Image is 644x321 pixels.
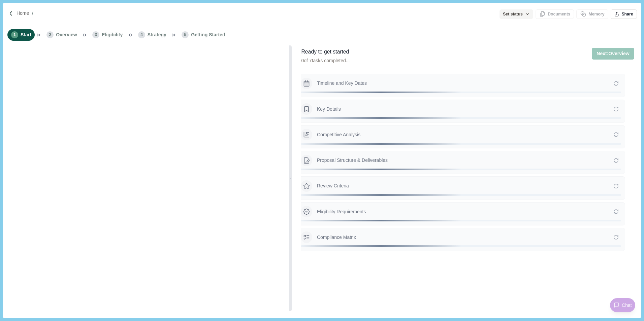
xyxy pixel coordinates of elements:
[148,31,166,38] span: Strategy
[317,106,613,113] p: Key Details
[317,208,613,215] p: Eligibility Requirements
[11,31,18,38] span: 1
[29,10,36,16] img: Forward slash icon
[610,298,635,312] button: Chat
[56,31,77,38] span: Overview
[301,57,350,64] p: 0 of 7 tasks completed...
[182,31,189,38] span: 5
[317,80,613,87] p: Timeline and Key Dates
[317,234,613,241] p: Compliance Matrix
[317,157,613,164] p: Proposal Structure & Deliverables
[317,131,613,138] p: Competitive Analysis
[301,48,350,56] div: Ready to get started
[622,302,632,309] span: Chat
[317,182,613,189] p: Review Criteria
[92,31,99,38] span: 3
[191,31,225,38] span: Getting Started
[17,10,29,17] a: Home
[21,31,31,38] span: Start
[138,31,145,38] span: 4
[46,31,54,38] span: 2
[8,10,14,16] img: Forward slash icon
[592,48,634,60] button: Next:Overview
[102,31,123,38] span: Eligibility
